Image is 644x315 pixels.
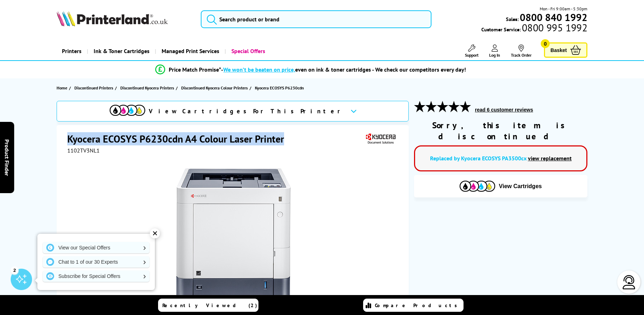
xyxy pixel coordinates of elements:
[419,180,582,192] button: View Cartridges
[528,155,572,162] a: view replacement
[74,84,113,92] span: Discontinued Printers
[221,66,466,73] div: - even on ink & toner cartridges - We check our competitors every day!
[57,84,69,92] a: Home
[481,24,587,33] span: Customer Service:
[11,266,19,274] div: 2
[541,39,550,48] span: 0
[164,168,303,308] img: Kyocera ECOSYS P6230cdn
[155,42,225,60] a: Managed Print Services
[255,84,306,92] a: Kyocera ECOSYS P6230cdn
[520,11,587,24] b: 0800 840 1992
[201,10,431,28] input: Search product or brand
[57,11,168,26] img: Printerland Logo
[519,14,587,21] a: 0800 840 1992
[499,183,542,190] span: View Cartridges
[110,105,145,116] img: View Cartridges
[511,45,532,58] a: Track Order
[120,84,174,92] span: Discontinued Kyocera Printers
[149,107,345,115] span: View Cartridges For This Printer
[521,24,587,31] span: 0800 995 1992
[473,107,535,113] button: read 6 customer reviews
[540,5,587,12] span: Mon - Fri 9:00am - 5:30pm
[489,45,500,58] a: Log In
[87,42,155,60] a: Ink & Toner Cartridges
[363,299,464,312] a: Compare Products
[364,132,397,145] img: Kyocera
[544,42,587,58] a: Basket 0
[43,270,150,282] a: Subscribe for Special Offers
[74,84,115,92] a: Discontinued Printers
[158,299,258,312] a: Recently Viewed (2)
[465,45,478,58] a: Support
[57,11,192,28] a: Printerland Logo
[41,63,581,76] li: modal_Promise
[162,302,257,309] span: Recently Viewed (2)
[465,52,478,58] span: Support
[94,42,150,60] span: Ink & Toner Cartridges
[57,84,67,92] span: Home
[43,256,150,268] a: Chat to 1 of our 30 Experts
[4,139,11,176] span: Product Finder
[375,302,461,309] span: Compare Products
[622,275,636,289] img: user-headset-light.svg
[43,242,150,253] a: View our Special Offers
[67,147,100,154] span: 1102TV3NL1
[506,16,519,22] span: Sales:
[489,52,500,58] span: Log In
[150,228,160,238] div: ✕
[550,45,567,55] span: Basket
[57,42,87,60] a: Printers
[460,181,495,192] img: Cartridges
[430,155,527,162] a: Replaced by Kyocera ECOSYS PA3500cx
[181,84,248,92] span: Discontinued Kyocera Colour Printers
[169,66,221,73] span: Price Match Promise*
[225,42,271,60] a: Special Offers
[223,66,295,73] span: We won’t be beaten on price,
[67,132,291,145] h1: Kyocera ECOSYS P6230cdn A4 Colour Laser Printer
[255,84,304,92] span: Kyocera ECOSYS P6230cdn
[120,84,176,92] a: Discontinued Kyocera Printers
[181,84,250,92] a: Discontinued Kyocera Colour Printers
[414,120,587,142] div: Sorry, this item is discontinued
